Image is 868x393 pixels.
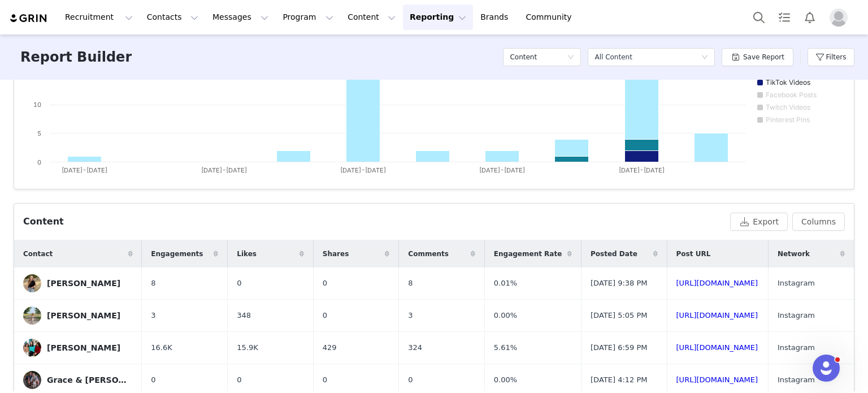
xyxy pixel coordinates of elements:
[730,213,788,231] button: Export
[519,5,584,30] a: Community
[201,166,247,174] text: [DATE]-[DATE]
[474,5,518,30] a: Brands
[772,5,797,30] a: Tasks
[778,310,815,321] span: Instagram
[323,342,337,353] span: 429
[591,374,647,386] span: [DATE] 4:12 PM
[37,158,41,166] text: 0
[408,249,449,259] span: Comments
[237,374,241,386] span: 0
[341,5,402,30] button: Content
[766,103,810,111] text: Twitch Videos
[591,278,647,289] span: [DATE] 9:38 PM
[23,249,53,259] span: Contact
[494,310,517,321] span: 0.00%
[823,8,859,27] button: Profile
[408,310,413,321] span: 3
[47,279,120,288] div: [PERSON_NAME]
[23,339,41,357] img: 5f90b322-3e59-4f4a-8b5a-667ece011fdd.jpg
[408,374,413,386] span: 0
[140,5,205,30] button: Contacts
[676,343,758,352] a: [URL][DOMAIN_NAME]
[323,310,327,321] span: 0
[591,342,647,353] span: [DATE] 6:59 PM
[323,278,327,289] span: 0
[403,5,473,30] button: Reporting
[23,274,133,292] a: [PERSON_NAME]
[813,355,840,382] iframe: Intercom live chat
[20,47,132,67] h3: Report Builder
[37,129,41,137] text: 5
[276,5,340,30] button: Program
[58,5,140,30] button: Recruitment
[778,278,815,289] span: Instagram
[62,166,107,174] text: [DATE]-[DATE]
[408,278,413,289] span: 8
[797,5,822,30] button: Notifications
[830,8,848,27] img: placeholder-profile.jpg
[23,306,133,325] a: [PERSON_NAME]
[206,5,275,30] button: Messages
[151,310,155,321] span: 3
[676,279,758,287] a: [URL][DOMAIN_NAME]
[237,249,257,259] span: Likes
[47,375,132,385] div: Grace & [PERSON_NAME] | Travel & Adventure
[567,54,574,62] i: icon: down
[151,342,172,353] span: 16.6K
[676,375,758,384] a: [URL][DOMAIN_NAME]
[408,342,422,353] span: 324
[47,343,120,352] div: [PERSON_NAME]
[701,54,708,62] i: icon: down
[33,101,41,109] text: 10
[151,249,203,259] span: Engagements
[23,371,133,389] a: Grace & [PERSON_NAME] | Travel & Adventure
[23,339,133,357] a: [PERSON_NAME]
[591,249,637,259] span: Posted Date
[494,249,562,259] span: Engagement Rate
[676,311,758,319] a: [URL][DOMAIN_NAME]
[494,278,517,289] span: 0.01%
[778,342,815,353] span: Instagram
[747,5,771,30] button: Search
[323,249,349,259] span: Shares
[23,306,41,325] img: 9b873d19-1b37-4d49-aad9-1150f49cac70.jpg
[766,78,810,87] text: TikTok Videos
[340,166,386,174] text: [DATE]-[DATE]
[23,274,41,292] img: bbf9b2e6-45aa-4104-82e6-b527c1816b5b.jpg
[9,13,49,24] img: grin logo
[23,215,64,228] div: Content
[792,213,845,231] button: Columns
[778,374,815,386] span: Instagram
[323,374,327,386] span: 0
[494,374,517,386] span: 0.00%
[778,249,810,259] span: Network
[237,342,258,353] span: 15.9K
[619,166,665,174] text: [DATE]-[DATE]
[766,90,817,99] text: Facebook Posts
[494,342,517,353] span: 5.61%
[23,371,41,389] img: f83f4542-0fe9-4558-8aa6-fb8ceae022c7.jpg
[808,48,854,66] button: Filters
[237,310,251,321] span: 348
[594,49,632,66] div: All Content
[151,374,155,386] span: 0
[722,48,793,66] button: Save Report
[151,278,155,289] span: 8
[237,278,241,289] span: 0
[676,249,711,259] span: Post URL
[766,115,810,124] text: Pinterest Pins
[479,166,525,174] text: [DATE]-[DATE]
[47,311,120,320] div: [PERSON_NAME]
[510,49,537,66] h5: Content
[591,310,647,321] span: [DATE] 5:05 PM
